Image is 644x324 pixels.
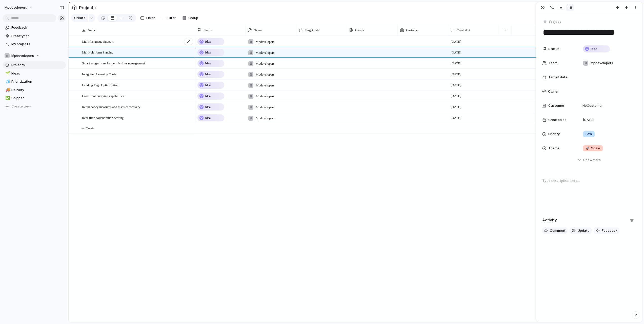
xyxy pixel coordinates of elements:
[3,24,66,31] a: Feedback
[583,157,592,163] span: Show
[11,71,64,76] span: Ideas
[256,72,274,77] span: Mpdevelopers
[5,95,9,101] div: ✅
[146,15,155,21] span: Fields
[82,115,124,120] span: Real-time collaboration scoring
[188,15,198,21] span: Group
[355,28,364,33] span: Owner
[549,19,561,24] span: Project
[406,28,419,33] span: Customer
[11,25,64,30] span: Feedback
[254,28,262,33] span: Team
[548,132,560,137] span: Priority
[548,75,568,80] span: Target date
[82,60,145,66] span: Smart suggestions for permissions management
[550,228,566,233] span: Comment
[581,103,603,108] span: No Customer
[11,33,64,39] span: Prototypes
[5,70,9,76] div: 🌱
[593,157,601,163] span: more
[586,146,600,151] span: Scale
[205,115,211,120] span: Idea
[205,50,211,55] span: Idea
[205,61,211,66] span: Idea
[5,5,27,10] span: mpdevelopers
[5,79,9,85] div: 🧊
[3,61,66,69] a: Projects
[451,72,461,77] span: [DATE]
[451,83,461,88] span: [DATE]
[82,49,113,55] span: Multi-platform Syncing
[3,78,66,85] a: 🧊Prioritization
[586,146,590,150] span: 🚀
[594,227,619,234] button: Feedback
[82,93,124,99] span: Cross-tool querying capabilities
[451,94,461,99] span: [DATE]
[256,61,274,66] span: Mpdevelopers
[451,115,461,120] span: [DATE]
[159,14,178,22] button: Filter
[3,86,66,94] a: 🚚Delivery
[549,61,557,66] span: Team
[11,53,34,58] span: Mpdevelopers
[256,39,274,44] span: Mpdevelopers
[205,72,211,77] span: Idea
[3,32,66,40] a: Prototypes
[5,96,10,101] button: ✅
[542,227,568,234] button: Comment
[180,14,201,22] button: Group
[548,146,559,151] span: Theme
[586,132,592,137] span: Low
[168,15,176,21] span: Filter
[451,39,461,44] span: [DATE]
[138,14,157,22] button: Fields
[2,4,36,12] button: mpdevelopers
[451,50,461,55] span: [DATE]
[451,61,461,66] span: [DATE]
[457,28,470,33] span: Created at
[591,61,613,66] span: Mpdevelopers
[86,126,94,131] span: Create
[11,63,64,68] span: Projects
[71,14,88,22] button: Create
[602,228,617,233] span: Feedback
[256,83,274,88] span: Mpdevelopers
[5,71,10,76] button: 🌱
[3,70,66,77] a: 🌱Ideas
[451,104,461,110] span: [DATE]
[3,94,66,102] a: ✅Shipped
[548,117,566,122] span: Created at
[256,116,274,121] span: Mpdevelopers
[591,46,597,51] span: Idea
[548,89,559,94] span: Owner
[82,82,118,88] span: Landing Page Optimization
[542,217,557,223] h2: Activity
[88,28,96,33] span: Name
[548,46,559,51] span: Status
[11,87,64,93] span: Delivery
[548,103,564,108] span: Customer
[542,155,636,165] button: Showmore
[78,3,97,12] span: Projects
[3,52,66,60] button: Mpdevelopers
[82,104,140,110] span: Redundancy measures and disaster recovery
[205,94,211,99] span: Idea
[205,83,211,88] span: Idea
[205,39,211,44] span: Idea
[5,87,10,93] button: 🚚
[256,105,274,110] span: Mpdevelopers
[74,15,86,21] span: Create
[305,28,319,33] span: Target date
[5,79,10,84] button: 🧊
[11,96,64,101] span: Shipped
[578,228,590,233] span: Update
[256,94,274,99] span: Mpdevelopers
[542,18,562,26] button: Project
[11,79,64,84] span: Prioritization
[583,117,594,122] span: [DATE]
[204,28,212,33] span: Status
